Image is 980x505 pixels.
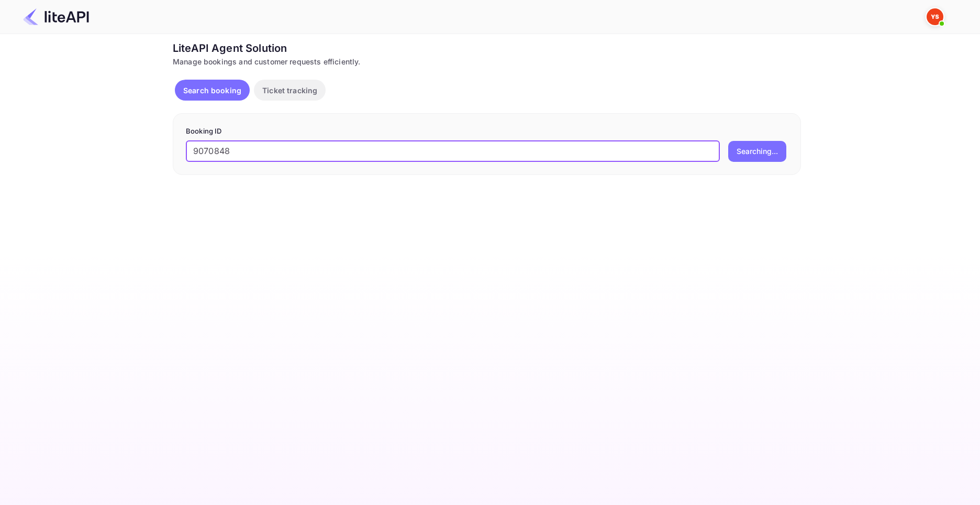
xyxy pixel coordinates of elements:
p: Search booking [183,85,241,96]
img: LiteAPI Logo [23,8,89,25]
input: Enter Booking ID (e.g., 63782194) [186,141,720,162]
button: Searching... [728,141,786,162]
div: LiteAPI Agent Solution [173,40,801,56]
img: Yandex Support [927,8,943,25]
p: Booking ID [186,126,788,137]
p: Ticket tracking [262,85,317,96]
div: Manage bookings and customer requests efficiently. [173,56,801,67]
